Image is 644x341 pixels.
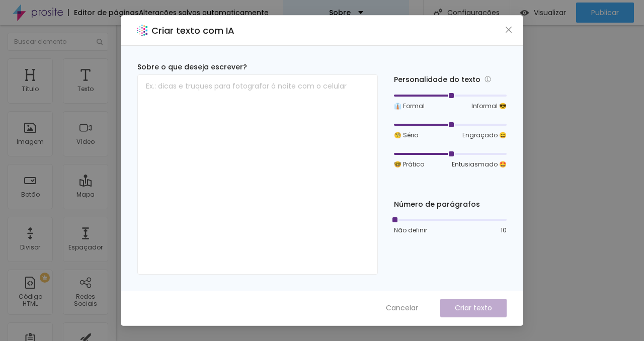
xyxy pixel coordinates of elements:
[68,244,103,251] div: Espaçador
[591,9,619,17] span: Publicar
[22,86,39,93] div: Título
[394,74,507,86] div: Personalidade do texto
[329,9,351,16] p: Sobre
[68,9,139,16] div: Editor de páginas
[137,62,378,72] div: Sobre o que deseja escrever?
[534,9,566,17] span: Visualizar
[17,138,44,145] div: Imagem
[394,131,418,140] span: 🧐 Sério
[440,299,507,317] button: Criar texto
[394,226,427,235] span: Não definir
[510,3,576,23] button: Visualizar
[97,39,103,45] img: Icone
[394,160,424,169] span: 🤓 Prático
[76,138,95,145] div: Vídeo
[65,293,105,308] div: Redes Sociais
[452,160,507,169] span: Entusiasmado 🤩
[376,299,428,317] button: Cancelar
[77,86,94,93] div: Texto
[505,26,513,34] span: close
[76,191,95,198] div: Mapa
[501,226,507,235] span: 10
[151,24,234,37] h2: Criar texto com IA
[394,199,507,210] div: Número de parágrafos
[576,3,634,23] button: Publicar
[8,33,108,51] input: Buscar elemento
[20,244,40,251] div: Divisor
[21,191,40,198] div: Botão
[471,102,507,111] span: Informal 😎
[520,9,529,17] img: view-1.svg
[116,25,644,341] iframe: Editor
[434,9,442,17] img: Icone
[10,293,50,308] div: Código HTML
[462,131,507,140] span: Engraçado 😄
[386,303,418,313] span: Cancelar
[139,9,269,16] div: Alterações salvas automaticamente
[394,102,425,111] span: 👔 Formal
